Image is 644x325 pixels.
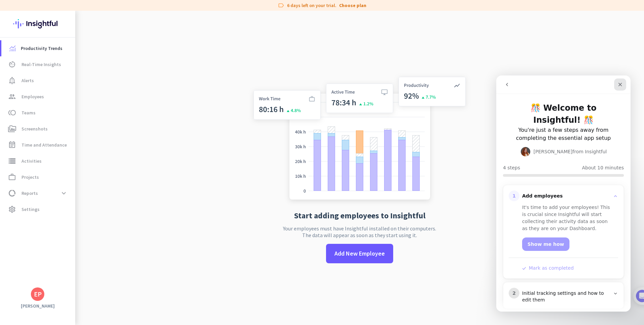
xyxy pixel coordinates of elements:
[8,109,16,117] i: toll
[21,141,67,149] span: Time and Attendance
[294,212,425,220] h2: Start adding employees to Insightful
[1,56,75,72] a: av_timerReal-Time Insights
[21,44,62,52] span: Productivity Trends
[21,109,36,117] span: Teams
[1,201,75,217] a: settingsSettings
[8,141,16,149] i: event_note
[21,93,44,101] span: Employees
[21,173,39,181] span: Projects
[1,137,75,153] a: event_noteTime and Attendance
[21,60,61,68] span: Real-Time Insights
[1,185,75,201] a: data_usageReportsexpand_more
[248,73,471,206] img: no-search-results
[21,76,34,85] span: Alerts
[8,189,16,197] i: data_usage
[334,249,385,258] span: Add New Employee
[496,75,631,312] iframe: Intercom live chat
[1,89,75,105] a: groupEmployees
[1,153,75,169] a: storageActivities
[34,291,42,297] div: EP
[21,157,42,165] span: Activities
[326,244,393,263] button: Add New Employee
[1,169,75,185] a: work_outlineProjects
[8,157,16,165] i: storage
[1,105,75,121] a: tollTeams
[9,45,15,51] img: menu-item
[8,93,16,101] i: group
[21,189,38,197] span: Reports
[1,40,75,56] a: menu-itemProductivity Trends
[1,121,75,137] a: perm_mediaScreenshots
[8,173,16,181] i: work_outline
[8,60,16,68] i: av_timer
[283,225,436,238] p: Your employees must have Insightful installed on their computers. The data will appear as soon as...
[278,2,284,9] i: label
[1,72,75,89] a: notification_importantAlerts
[21,125,48,133] span: Screenshots
[13,11,62,37] img: Insightful logo
[58,187,70,199] button: expand_more
[21,205,40,213] span: Settings
[339,2,366,9] a: Choose plan
[8,205,16,213] i: settings
[8,76,16,85] i: notification_important
[8,125,16,133] i: perm_media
